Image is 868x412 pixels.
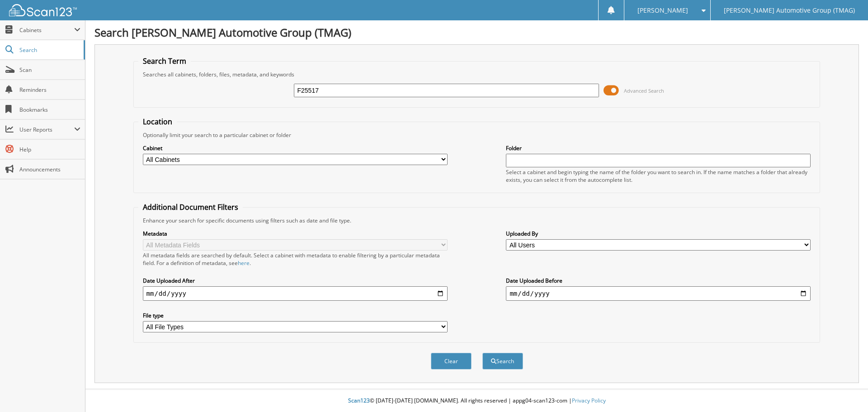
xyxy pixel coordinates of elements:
[624,87,664,94] span: Advanced Search
[19,46,79,54] span: Search
[143,144,448,152] label: Cabinet
[143,286,448,301] input: start
[143,230,448,237] label: Metadata
[19,126,74,133] span: User Reports
[431,353,472,369] button: Clear
[19,86,80,94] span: Reminders
[19,106,80,114] span: Bookmarks
[238,259,250,267] a: here
[19,66,80,74] span: Scan
[138,117,177,127] legend: Location
[138,202,243,212] legend: Additional Document Filters
[506,168,811,184] div: Select a cabinet and begin typing the name of the folder you want to search in. If the name match...
[138,71,816,78] div: Searches all cabinets, folders, files, metadata, and keywords
[19,166,80,173] span: Announcements
[724,8,855,13] span: [PERSON_NAME] Automotive Group (TMAG)
[19,146,80,153] span: Help
[143,277,448,284] label: Date Uploaded After
[143,251,448,267] div: All metadata fields are searched by default. Select a cabinet with metadata to enable filtering b...
[85,390,868,412] div: © [DATE]-[DATE] [DOMAIN_NAME]. All rights reserved | appg04-scan123-com |
[506,277,811,284] label: Date Uploaded Before
[138,217,816,224] div: Enhance your search for specific documents using filters such as date and file type.
[482,353,523,369] button: Search
[94,25,859,40] h1: Search [PERSON_NAME] Automotive Group (TMAG)
[138,131,816,139] div: Optionally limit your search to a particular cabinet or folder
[637,8,688,13] span: [PERSON_NAME]
[506,286,811,301] input: end
[143,312,448,319] label: File type
[506,230,811,237] label: Uploaded By
[572,397,606,404] a: Privacy Policy
[506,144,811,152] label: Folder
[348,397,370,404] span: Scan123
[9,4,77,16] img: scan123-logo-white.svg
[19,26,74,34] span: Cabinets
[823,369,868,412] iframe: Chat Widget
[138,56,191,66] legend: Search Term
